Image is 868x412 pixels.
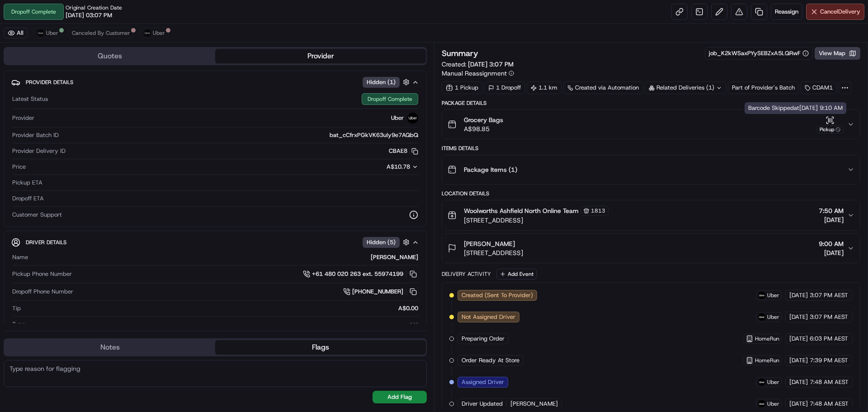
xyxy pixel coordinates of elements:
[12,114,34,122] span: Provider
[31,86,148,95] div: Start new chat
[484,81,525,94] div: 1 Dropoff
[363,237,412,248] button: Hidden (5)
[820,8,860,16] span: Cancel Delivery
[9,86,25,103] img: 1736555255976-a54dd68f-1ca7-489b-9aae-adbdc363a1c4
[12,131,59,139] span: Provider Batch ID
[9,9,27,27] img: Nash
[12,179,42,187] span: Pickup ETA
[563,81,643,94] a: Created via Automation
[12,253,28,261] span: Name
[24,58,149,68] input: Clear
[789,356,808,365] span: [DATE]
[789,378,808,386] span: [DATE]
[816,126,844,133] div: Pickup
[462,400,503,408] span: Driver Updated
[339,163,418,171] button: A$10.78
[442,270,491,278] div: Delivery Activity
[464,216,609,225] span: [STREET_ADDRESS]
[810,378,849,386] span: 7:48 AM AEST
[144,29,151,37] img: uber-new-logo.jpeg
[72,29,130,37] span: Canceled By Customer
[810,291,848,299] span: 3:07 PM AEST
[215,340,426,355] button: Flags
[755,335,779,342] span: HomeRun
[789,400,808,408] span: [DATE]
[442,69,514,78] button: Manual Reassignment
[367,238,396,246] span: Hidden ( 5 )
[464,124,503,133] span: A$98.85
[806,4,864,20] button: CancelDelivery
[758,400,765,407] img: uber-new-logo.jpeg
[343,287,418,297] a: [PHONE_NUMBER]
[373,391,427,403] button: Add Flag
[755,357,779,364] span: HomeRun
[810,335,848,343] span: 6:03 PM AEST
[12,304,21,313] span: Tip
[4,28,28,38] button: All
[464,206,579,215] span: Woolworths Ashfield North Online Team
[12,95,48,103] span: Latest Status
[442,155,860,184] button: Package Items (1)
[31,95,114,103] div: We're available if you need us!
[767,313,779,321] span: Uber
[462,313,515,321] span: Not Assigned Driver
[32,253,418,261] div: [PERSON_NAME]
[464,248,523,257] span: [STREET_ADDRESS]
[12,211,62,219] span: Customer Support
[33,28,62,38] button: Uber
[24,304,418,313] div: A$0.00
[90,153,109,160] span: Pylon
[758,379,765,386] img: uber-new-logo.jpeg
[85,131,145,140] span: API Documentation
[215,49,426,63] button: Provider
[367,78,396,86] span: Hidden ( 1 )
[771,4,802,20] button: Reassign
[794,104,843,112] span: at [DATE] 9:10 AM
[745,102,846,114] div: Barcode Skipped
[12,147,66,155] span: Provider Delivery ID
[819,248,844,257] span: [DATE]
[810,400,849,408] span: 7:48 AM AEST
[442,234,860,263] button: [PERSON_NAME][STREET_ADDRESS]9:00 AM[DATE]
[819,215,844,224] span: [DATE]
[462,291,533,299] span: Created (Sent To Provider)
[73,128,149,144] a: 💻API Documentation
[12,194,44,203] span: Dropoff ETA
[12,270,72,278] span: Pickup Phone Number
[462,335,505,343] span: Preparing Order
[442,190,860,197] div: Location Details
[442,81,482,94] div: 1 Pickup
[9,132,16,139] div: 📗
[66,11,112,19] span: [DATE] 03:07 PM
[758,292,765,299] img: uber-new-logo.jpeg
[5,49,215,63] button: Quotes
[387,163,410,170] span: A$10.78
[815,47,860,60] button: View Map
[11,235,419,250] button: Driver DetailsHidden (5)
[68,28,134,38] button: Canceled By Customer
[46,29,58,37] span: Uber
[810,356,848,365] span: 7:39 PM AEST
[767,292,779,299] span: Uber
[464,165,517,174] span: Package Items ( 1 )
[789,313,808,321] span: [DATE]
[312,270,403,278] span: +61 480 020 263 ext. 55974199
[9,36,165,51] p: Welcome 👋
[496,269,537,279] button: Add Event
[709,49,809,57] button: job_K2kWSaxPYySEBZxA5LQRwF
[12,288,73,296] span: Dropoff Phone Number
[462,356,519,365] span: Order Ready At Store
[442,110,860,139] button: Grocery BagsA$98.85Pickup
[5,340,215,355] button: Notes
[468,60,514,68] span: [DATE] 3:07 PM
[363,76,412,88] button: Hidden (1)
[12,163,26,171] span: Price
[767,400,779,407] span: Uber
[442,69,507,78] span: Manual Reassignment
[12,320,25,328] span: Type
[789,291,808,299] span: [DATE]
[775,8,798,16] span: Reassign
[464,115,503,124] span: Grocery Bags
